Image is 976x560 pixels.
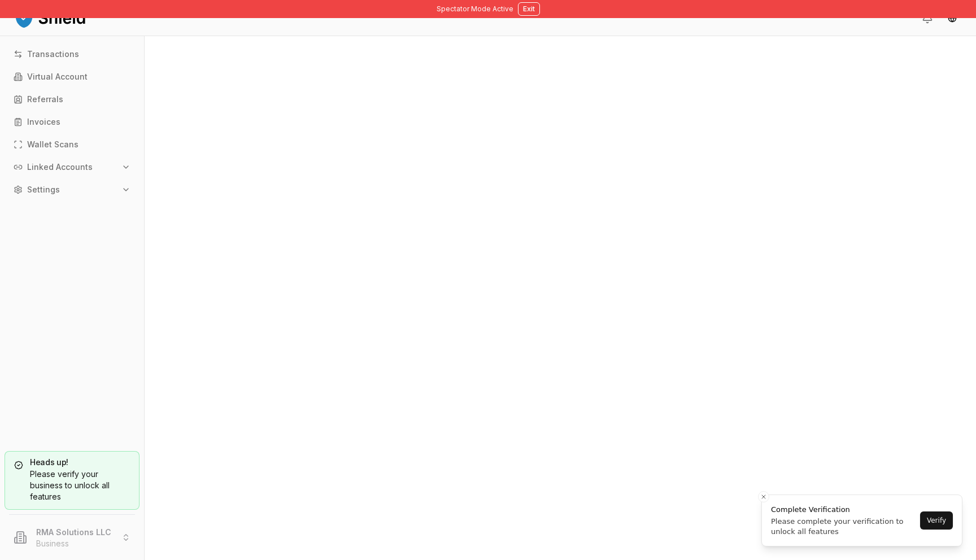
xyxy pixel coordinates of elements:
p: Transactions [27,50,79,58]
p: Invoices [27,118,60,126]
p: Settings [27,186,60,194]
p: Virtual Account [27,73,88,81]
a: Heads up!Please verify your business to unlock all features [5,451,140,510]
a: Wallet Scans [9,135,135,154]
button: Close toast [758,491,769,502]
p: Wallet Scans [27,141,79,148]
a: Virtual Account [9,68,135,86]
button: Verify [920,511,953,530]
button: Linked Accounts [9,158,135,176]
div: Complete Verification [771,504,917,515]
div: Please complete your verification to unlock all features [771,517,917,537]
h5: Heads up! [14,458,130,466]
a: Invoices [9,113,135,131]
button: Settings [9,181,135,199]
span: Spectator Mode Active [437,5,513,14]
div: Please verify your business to unlock all features [14,469,130,502]
a: Referrals [9,90,135,108]
p: Referrals [27,95,63,103]
button: Exit [518,2,540,16]
a: Transactions [9,45,135,63]
p: Linked Accounts [27,163,93,171]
